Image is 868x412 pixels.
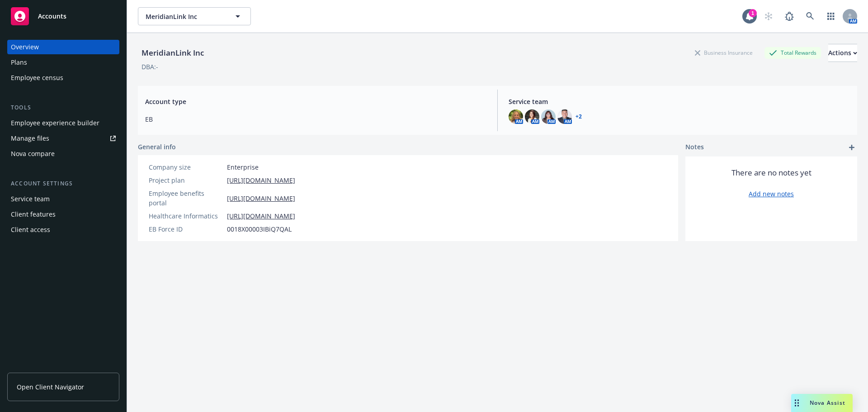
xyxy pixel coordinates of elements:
div: Service team [11,192,50,206]
a: +2 [576,114,582,119]
img: photo [541,109,556,124]
a: Client features [7,207,119,222]
a: Start snowing [759,7,778,25]
img: photo [557,109,572,124]
span: There are no notes yet [731,167,811,178]
div: Project plan [149,175,223,185]
div: Total Rewards [764,47,821,58]
a: Switch app [822,7,840,25]
a: Plans [7,55,119,70]
div: Business Insurance [690,47,757,58]
a: [URL][DOMAIN_NAME] [227,211,295,221]
a: add [846,142,857,153]
img: photo [525,109,539,124]
span: Open Client Navigator [17,382,84,392]
span: MeridianLink Inc [146,12,224,21]
div: Employee census [11,71,63,85]
a: [URL][DOMAIN_NAME] [227,175,295,185]
span: Notes [685,142,704,153]
span: Accounts [38,13,66,20]
a: [URL][DOMAIN_NAME] [227,194,295,203]
a: Nova compare [7,147,119,161]
div: Client features [11,207,56,222]
div: Nova compare [11,147,55,161]
a: Report a Bug [780,7,798,25]
div: Account settings [7,179,119,188]
span: EB [145,114,486,124]
a: Employee experience builder [7,116,119,130]
div: Overview [11,40,39,54]
a: Search [801,7,819,25]
span: Account type [145,97,486,106]
div: Client access [11,223,50,237]
span: Nova Assist [810,399,845,407]
div: Drag to move [791,394,802,412]
a: Add new notes [749,189,794,199]
button: Actions [828,44,857,62]
img: photo [509,109,523,124]
span: Enterprise [227,162,259,172]
div: MeridianLink Inc [138,47,208,59]
div: Manage files [11,131,49,146]
a: Manage files [7,131,119,146]
div: Employee benefits portal [149,189,223,208]
span: Service team [509,97,850,106]
div: Company size [149,162,223,172]
div: Employee experience builder [11,116,99,130]
button: Nova Assist [791,394,853,412]
div: Healthcare Informatics [149,211,223,221]
a: Employee census [7,71,119,85]
div: Plans [11,55,27,70]
div: EB Force ID [149,224,223,234]
span: 0018X00003IBiQ7QAL [227,224,292,234]
div: 1 [749,9,757,17]
span: General info [138,142,176,152]
div: Actions [828,44,857,62]
a: Client access [7,223,119,237]
div: Tools [7,103,119,112]
a: Accounts [7,4,119,29]
button: MeridianLink Inc [138,7,251,25]
a: Service team [7,192,119,206]
div: DBA: - [142,62,158,71]
a: Overview [7,40,119,54]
